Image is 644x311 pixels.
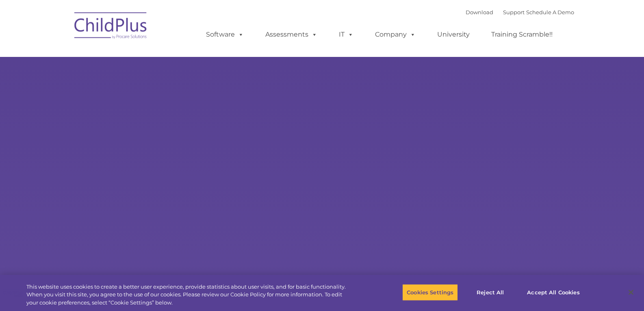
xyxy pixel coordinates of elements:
[257,26,325,43] a: Assessments
[367,26,424,43] a: Company
[465,284,516,301] button: Reject All
[523,284,584,301] button: Accept All Cookies
[466,9,574,15] font: |
[331,26,362,43] a: IT
[466,9,493,15] a: Download
[622,283,640,301] button: Close
[198,26,252,43] a: Software
[483,26,561,43] a: Training Scramble!!
[526,9,574,15] a: Schedule A Demo
[26,283,354,307] div: This website uses cookies to create a better user experience, provide statistics about user visit...
[429,26,478,43] a: University
[70,7,152,47] img: ChildPlus by Procare Solutions
[503,9,525,15] a: Support
[402,284,458,301] button: Cookies Settings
